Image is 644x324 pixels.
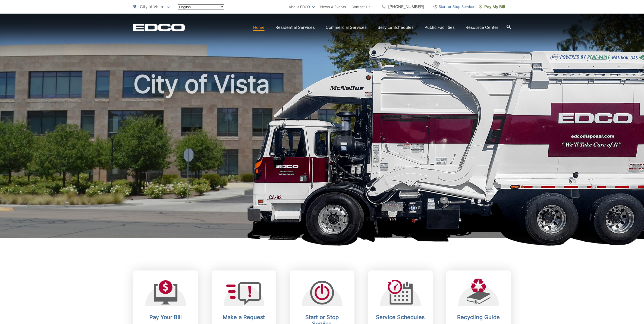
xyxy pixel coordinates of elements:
a: Service Schedules [378,24,414,31]
span: City of Vista [140,4,163,9]
h2: Make a Request [217,314,271,320]
a: News & Events [320,4,346,10]
a: Residential Services [275,24,315,31]
a: Resource Center [466,24,498,31]
a: Public Facilities [425,24,455,31]
span: Pay My Bill [479,4,505,10]
h2: Pay Your Bill [139,314,193,320]
select: Select a language [178,4,224,10]
a: Contact Us [351,4,370,10]
a: EDCD logo. Return to the homepage. [133,24,185,31]
h1: City of Vista [133,71,511,243]
a: Home [253,24,265,31]
h2: Recycling Guide [452,314,505,320]
a: About EDCO [289,4,315,10]
h2: Service Schedules [373,314,427,320]
a: Commercial Services [326,24,367,31]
